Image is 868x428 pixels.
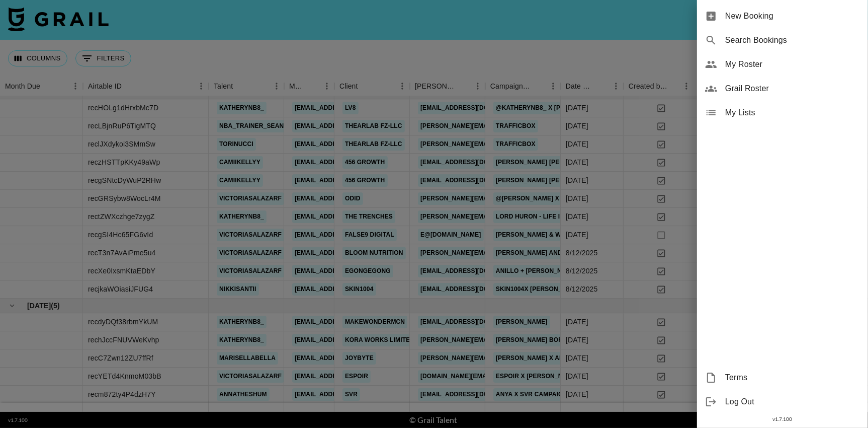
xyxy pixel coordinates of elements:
div: Terms [697,366,868,390]
span: Grail Roster [725,83,860,95]
span: Log Out [725,396,860,408]
div: Search Bookings [697,28,868,52]
div: New Booking [697,4,868,28]
span: Search Bookings [725,34,860,46]
span: My Roster [725,58,860,70]
div: My Roster [697,52,868,77]
span: Terms [725,372,860,384]
div: Log Out [697,390,868,414]
div: v 1.7.100 [697,414,868,424]
div: My Lists [697,101,868,125]
span: New Booking [725,10,860,22]
div: Grail Roster [697,77,868,101]
span: My Lists [725,107,860,119]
